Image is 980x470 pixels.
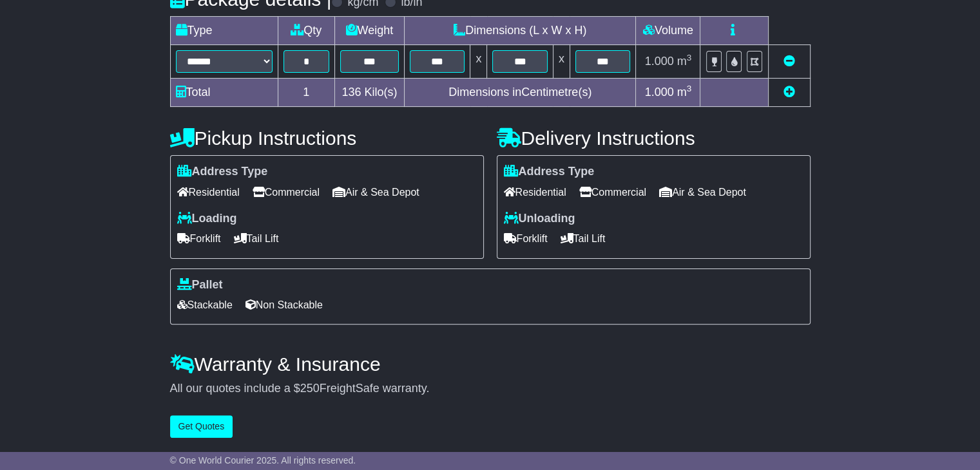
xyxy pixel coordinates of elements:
[332,182,419,202] span: Air & Sea Depot
[177,278,223,292] label: Pallet
[636,17,700,45] td: Volume
[687,84,692,93] sup: 3
[300,382,320,395] span: 250
[170,17,278,45] td: Type
[404,17,635,45] td: Dimensions (L x W x H)
[234,229,279,249] span: Tail Lift
[177,165,268,179] label: Address Type
[504,165,595,179] label: Address Type
[504,212,575,226] label: Unloading
[170,415,233,438] button: Get Quotes
[177,182,240,202] span: Residential
[553,45,570,79] td: x
[783,55,795,68] a: Remove this item
[170,353,811,375] h4: Warranty & Insurance
[334,79,404,107] td: Kilo(s)
[645,55,674,68] span: 1.000
[504,229,548,249] span: Forklift
[170,382,811,396] div: All our quotes include a $ FreightSafe warranty.
[170,127,484,149] h4: Pickup Instructions
[253,182,320,202] span: Commercial
[278,79,334,107] td: 1
[783,86,795,99] a: Add new item
[561,229,606,249] span: Tail Lift
[245,295,323,315] span: Non Stackable
[170,455,356,465] span: © One World Courier 2025. All rights reserved.
[677,55,692,68] span: m
[687,53,692,62] sup: 3
[341,86,361,99] span: 136
[579,182,646,202] span: Commercial
[470,45,487,79] td: x
[659,182,746,202] span: Air & Sea Depot
[177,295,233,315] span: Stackable
[677,86,692,99] span: m
[177,212,237,226] label: Loading
[334,17,404,45] td: Weight
[645,86,674,99] span: 1.000
[504,182,566,202] span: Residential
[278,17,334,45] td: Qty
[404,79,635,107] td: Dimensions in Centimetre(s)
[170,79,278,107] td: Total
[177,229,221,249] span: Forklift
[497,127,811,149] h4: Delivery Instructions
